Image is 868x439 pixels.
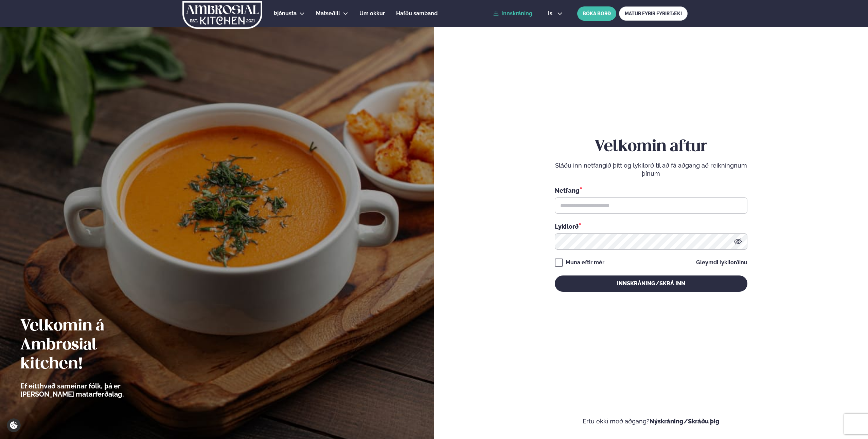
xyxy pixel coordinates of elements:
[359,10,385,17] span: Um okkur
[577,6,616,21] button: BÓKA BORÐ
[493,11,532,17] a: Innskráning
[543,11,568,16] button: is
[396,10,438,17] span: Hafðu samband
[20,382,161,398] p: Ef eitthvað sameinar fólk, þá er [PERSON_NAME] matarferðalag.
[555,161,747,178] p: Sláðu inn netfangið þitt og lykilorð til að fá aðgang að reikningnum þínum
[7,418,21,432] a: Cookie settings
[555,137,747,156] h2: Velkomin aftur
[182,1,263,29] img: logo
[359,9,385,18] a: Um okkur
[619,6,688,21] a: MATUR FYRIR FYRIRTÆKI
[20,317,161,374] h2: Velkomin á Ambrosial kitchen!
[316,9,340,18] a: Matseðill
[396,9,438,18] a: Hafðu samband
[548,11,554,16] span: is
[316,10,340,17] span: Matseðill
[555,186,747,195] div: Netfang
[650,418,720,425] a: Nýskráning/Skráðu þig
[455,417,848,425] p: Ertu ekki með aðgang?
[274,10,297,17] span: Þjónusta
[555,275,747,292] button: Innskráning/Skrá inn
[274,9,297,18] a: Þjónusta
[555,222,747,231] div: Lykilorð
[696,260,747,265] a: Gleymdi lykilorðinu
